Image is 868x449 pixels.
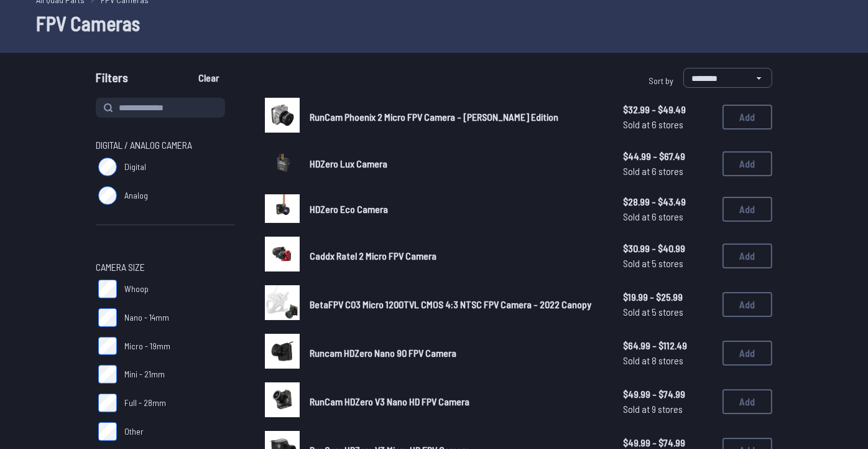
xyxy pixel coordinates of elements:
span: Nano - 14mm [124,311,169,324]
span: Other [124,425,144,438]
span: Whoop [124,283,149,295]
img: image [265,194,300,223]
img: image [265,154,300,174]
select: Sort by [683,68,772,88]
span: Filters [96,68,128,93]
span: BetaFPV C03 Micro 1200TVL CMOS 4:3 NTSC FPV Camera - 2022 Canopy [310,298,591,310]
span: Sold at 9 stores [623,402,713,417]
input: Digital [98,158,117,176]
span: Digital / Analog Camera [96,138,192,153]
a: image [265,237,300,275]
input: Micro - 19mm [98,337,117,356]
span: Sold at 6 stores [623,164,713,179]
input: Mini - 21mm [98,365,117,384]
span: $30.99 - $40.99 [623,241,713,256]
span: RunCam HDZero V3 Nano HD FPV Camera [310,395,469,407]
a: image [265,191,300,227]
input: Whoop [98,280,117,298]
span: HDZero Eco Camera [310,203,388,215]
input: Other [98,422,117,441]
span: Sold at 8 stores [623,353,713,368]
a: image [265,146,300,181]
input: Nano - 14mm [98,308,117,327]
img: image [265,334,300,369]
a: RunCam Phoenix 2 Micro FPV Camera - [PERSON_NAME] Edition [310,110,603,125]
a: image [265,285,300,324]
img: image [265,382,300,417]
span: Digital [124,161,146,173]
a: image [265,334,300,372]
span: $49.99 - $74.99 [623,387,713,402]
span: $19.99 - $25.99 [623,290,713,305]
input: Analog [98,186,117,205]
button: Add [723,151,772,176]
button: Add [723,389,772,414]
span: Analog [124,189,148,202]
input: Full - 28mm [98,394,117,412]
span: Micro - 19mm [124,340,170,352]
span: Sold at 5 stores [623,305,713,319]
span: Sort by [649,75,673,86]
a: HDZero Lux Camera [310,156,603,171]
a: image [265,382,300,421]
span: Camera Size [96,260,145,275]
button: Add [723,105,772,130]
img: image [265,285,300,320]
span: Caddx Ratel 2 Micro FPV Camera [310,250,436,262]
a: HDZero Eco Camera [310,202,603,217]
span: $32.99 - $49.49 [623,102,713,117]
span: Sold at 5 stores [623,256,713,271]
span: $64.99 - $112.49 [623,338,713,353]
a: Caddx Ratel 2 Micro FPV Camera [310,248,603,263]
button: Clear [188,68,229,88]
span: Runcam HDZero Nano 90 FPV Camera [310,347,456,359]
a: image [265,98,300,136]
button: Add [723,243,772,268]
a: Runcam HDZero Nano 90 FPV Camera [310,346,603,361]
span: RunCam Phoenix 2 Micro FPV Camera - [PERSON_NAME] Edition [310,111,558,123]
span: $44.99 - $67.49 [623,149,713,164]
img: image [265,237,300,272]
span: Mini - 21mm [124,368,165,380]
a: BetaFPV C03 Micro 1200TVL CMOS 4:3 NTSC FPV Camera - 2022 Canopy [310,297,603,312]
button: Add [723,341,772,366]
span: Sold at 6 stores [623,209,713,224]
a: RunCam HDZero V3 Nano HD FPV Camera [310,394,603,409]
span: HDZero Lux Camera [310,158,387,169]
img: image [265,98,300,133]
button: Add [723,292,772,317]
span: $28.99 - $43.49 [623,194,713,209]
span: Full - 28mm [124,397,166,409]
span: Sold at 6 stores [623,117,713,132]
h1: FPV Cameras [36,8,832,38]
button: Add [723,197,772,222]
